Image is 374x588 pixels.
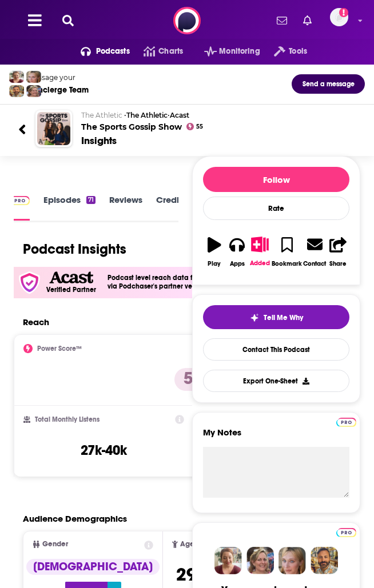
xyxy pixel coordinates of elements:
[28,85,89,95] div: Concierge Team
[203,167,349,192] button: Follow
[42,541,68,548] span: Gender
[250,313,259,322] img: tell me why sparkle
[9,85,24,97] img: Jon Profile
[303,259,326,267] div: Contact
[230,260,245,267] div: Apps
[124,111,168,119] span: •
[23,241,126,258] h1: Podcast Insights
[329,260,347,267] div: Share
[339,8,348,17] svg: Add a profile image
[176,563,217,586] span: 29 yo
[203,338,349,361] a: Contact This Podcast
[10,196,30,205] img: Podchaser Pro
[37,112,70,145] img: The Sports Gossip Show
[289,43,307,59] span: Tools
[203,197,349,220] div: Rate
[108,274,369,291] h4: Podcast level reach data from Acast podcasts has been independently verified via Podchaser's part...
[271,229,303,274] button: Bookmark
[292,74,365,94] button: Send a message
[303,229,327,274] a: Contact
[327,229,349,274] button: Share
[272,260,302,267] div: Bookmark
[311,547,338,574] img: Jon Profile
[278,547,306,574] img: Jules Profile
[49,271,93,283] img: Acast
[190,42,260,61] button: open menu
[9,71,24,83] img: Sydney Profile
[96,43,130,59] span: Podcasts
[109,194,142,220] a: Reviews
[23,513,127,524] h2: Audience Demographics
[336,418,356,427] img: Podchaser Pro
[28,73,89,82] div: Message your
[219,43,260,59] span: Monitoring
[81,111,356,132] h2: The Sports Gossip Show
[26,559,160,575] div: [DEMOGRAPHIC_DATA]
[264,313,303,322] span: Tell Me Why
[174,368,212,391] p: 55
[180,541,194,548] span: Age
[158,43,183,59] span: Charts
[196,125,203,129] span: 55
[173,7,201,34] img: Podchaser - Follow, Share and Rate Podcasts
[336,526,356,537] a: Pro website
[208,260,221,267] div: Play
[46,286,96,293] h5: Verified Partner
[67,42,130,61] button: open menu
[214,547,242,574] img: Sydney Profile
[330,8,355,33] a: Logged in as traviswinkler
[203,427,349,447] label: My Notes
[170,111,189,119] a: Acast
[336,528,356,537] img: Podchaser Pro
[126,111,168,119] a: The Athletic
[203,305,349,329] button: tell me why sparkleTell Me Why
[226,229,249,274] button: Apps
[260,42,307,61] button: open menu
[23,317,49,327] h2: Reach
[81,442,127,459] h3: 27k-40k
[168,111,189,119] span: •
[18,271,41,294] img: verfied icon
[330,8,348,26] span: Logged in as traviswinkler
[37,345,82,353] h2: Power Score™
[336,416,356,427] a: Pro website
[35,415,100,423] h2: Total Monthly Listens
[130,42,183,61] a: Charts
[246,547,274,574] img: Barbara Profile
[249,229,272,274] button: Added
[203,370,349,392] button: Export One-Sheet
[330,8,348,26] img: User Profile
[203,229,226,274] button: Play
[81,111,122,119] span: The Athletic
[81,134,117,147] div: Insights
[272,11,292,30] a: Show notifications dropdown
[86,196,96,204] div: 71
[26,85,41,97] img: Barbara Profile
[26,71,41,83] img: Jules Profile
[250,259,270,267] div: Added
[156,194,186,220] a: Credits
[299,11,316,30] a: Show notifications dropdown
[43,194,96,220] a: Episodes71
